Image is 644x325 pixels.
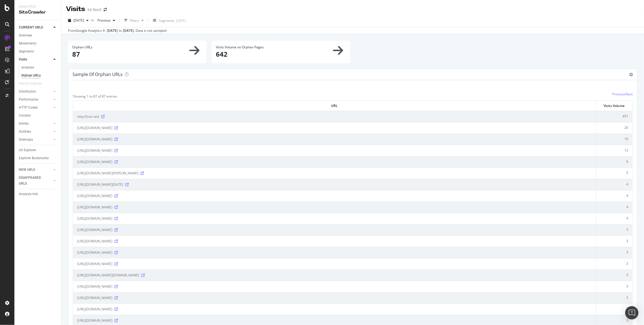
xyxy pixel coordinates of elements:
[19,191,38,197] div: Analysis Info
[19,33,32,38] div: Overview
[596,167,632,179] td: 5
[19,105,52,111] a: HTTP Codes
[19,167,52,173] a: NEW URLS
[19,9,57,15] div: SiteCrawler
[19,81,47,87] a: Search Engines
[19,129,52,135] a: Outlinks
[19,89,36,95] div: Distribution
[141,172,144,175] a: Visit Online Page
[216,45,264,49] span: Visits Volume on Orphan Pages
[19,81,42,87] div: Search Engines
[19,167,35,173] div: NEW URLS
[625,306,638,319] div: Open Intercom Messenger
[19,147,57,153] a: Url Explorer
[77,137,112,142] span: [URL][DOMAIN_NAME]
[72,45,92,49] span: Orphan URLs
[115,319,118,322] a: Visit Online Page
[77,272,139,278] span: [URL][DOMAIN_NAME][DOMAIN_NAME]
[66,4,85,14] div: Visits
[19,4,57,9] div: Analytics
[77,261,112,267] span: [URL][DOMAIN_NAME]
[596,224,632,235] td: 3
[19,25,52,30] a: CURRENT URLS
[596,292,632,303] td: 3
[77,250,112,255] span: [URL][DOMAIN_NAME]
[21,73,57,78] a: Orphan URLs
[77,306,112,312] span: [URL][DOMAIN_NAME]
[77,148,112,153] span: [URL][DOMAIN_NAME]
[130,18,139,23] div: Filters
[19,175,47,187] div: DISAPPEARED URLS
[125,183,129,186] a: Visit Online Page
[123,28,135,33] div: [DATE] .
[107,28,118,33] div: [DATE]
[77,284,112,289] span: [URL][DOMAIN_NAME]
[19,137,52,143] a: Sitemaps
[115,228,118,232] a: Visit Online Page
[19,57,27,62] div: Visits
[91,18,95,22] span: vs
[77,238,112,244] span: [URL][DOMAIN_NAME]
[19,129,31,135] div: Outlinks
[596,258,632,269] td: 3
[73,101,596,111] th: URL
[596,179,632,190] td: 4
[596,235,632,247] td: 3
[596,247,632,258] td: 3
[216,49,346,59] p: 642
[104,8,107,12] div: arrow-right-arrow-left
[73,18,84,23] span: 2025 Oct. 7th
[77,318,112,323] span: [URL][DOMAIN_NAME]
[596,213,632,224] td: 4
[77,114,99,119] span: http://(not set)
[596,111,632,122] td: 451
[115,285,118,288] a: Visit Online Page
[19,97,52,103] a: Performance
[19,57,52,62] a: Visits
[596,201,632,213] td: 4
[73,92,117,99] div: Showing 1 to 87 of 87 entries
[625,92,633,96] a: Next
[73,71,123,78] h4: Sample of orphan URLs
[115,194,118,198] a: Visit Online Page
[77,182,123,187] span: [URL][DOMAIN_NAME][DATE]
[19,191,57,197] a: Analysis Info
[115,138,118,141] a: Visit Online Page
[122,16,146,25] button: Filters
[596,133,632,145] td: 16
[77,295,112,301] span: [URL][DOMAIN_NAME]
[19,105,38,111] div: HTTP Codes
[115,251,118,254] a: Visit Online Page
[77,125,112,131] span: [URL][DOMAIN_NAME]
[19,49,57,54] a: Segments
[596,122,632,133] td: 26
[77,205,112,210] span: [URL][DOMAIN_NAME]
[115,240,118,243] a: Visit Online Page
[77,171,138,176] span: [URL][DOMAIN_NAME][PERSON_NAME]
[115,296,118,300] a: Visit Online Page
[19,113,57,119] a: Content
[612,92,625,96] a: Previous
[101,115,105,118] a: Visit Online Page
[151,16,188,25] button: Segments[DATE]
[115,160,118,164] a: Visit Online Page
[19,121,52,127] a: Inlinks
[19,155,49,161] div: Explorer Bookmarks
[596,101,632,111] th: Visits Volume
[629,73,633,77] i: Options
[115,217,118,220] a: Visit Online Page
[77,227,112,233] span: [URL][DOMAIN_NAME]
[596,281,632,292] td: 3
[95,16,117,25] button: Previous
[19,25,43,30] div: CURRENT URLS
[21,65,57,70] a: Analysis
[596,303,632,315] td: 3
[21,73,41,78] div: Orphan URLs
[19,41,36,46] div: Movements
[115,262,118,266] a: Visit Online Page
[19,89,52,95] a: Distribution
[19,33,57,38] a: Overview
[21,65,34,70] div: Analysis
[19,175,52,187] a: DISAPPEARED URLS
[66,16,91,25] button: [DATE]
